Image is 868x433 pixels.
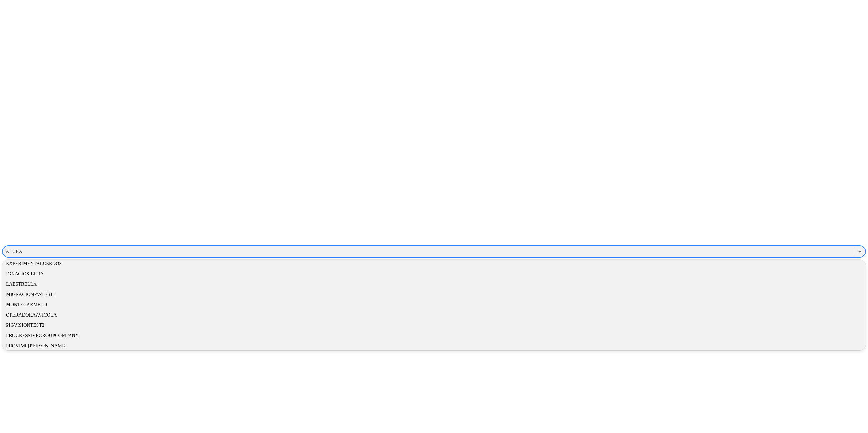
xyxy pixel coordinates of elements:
[2,289,866,300] div: MIGRACIONPV-TEST1
[2,258,866,269] div: EXPERIMENTALCERDOS
[2,279,866,289] div: LAESTRELLA
[2,330,866,341] div: PROGRESSIVEGROUPCOMPANY
[2,269,866,279] div: IGNACIOSIERRA
[2,300,866,310] div: MONTECARMELO
[2,341,866,351] div: PROVIMI-[PERSON_NAME]
[2,310,866,320] div: OPERADORAAVICOLA
[6,249,22,254] div: ALURA
[2,320,866,330] div: PIGVISIONTEST2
